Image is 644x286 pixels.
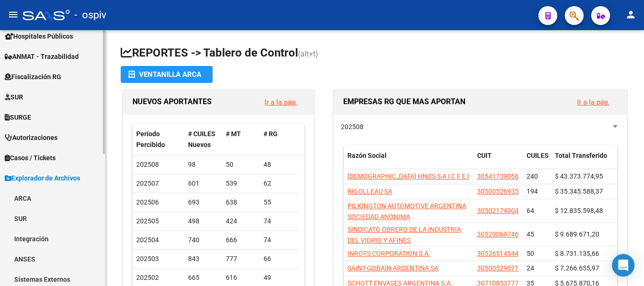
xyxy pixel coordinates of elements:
div: 665 [188,272,218,283]
span: 202505 [136,217,159,225]
button: Ventanilla ARCA [121,66,213,83]
datatable-header-cell: Total Transferido [551,146,617,177]
div: 50 [226,159,256,170]
span: 30502174904 [477,207,519,214]
div: 601 [188,178,218,189]
span: Período Percibido [136,130,165,148]
button: Ir a la pág. [570,93,617,111]
span: 64 [527,207,534,214]
div: 74 [264,235,294,245]
span: RIGOLLEAU SA [347,188,392,195]
span: Autorizaciones [5,132,58,143]
a: Ir a la pág. [264,98,297,106]
a: Ir a la pág. [577,98,610,106]
div: 66 [264,253,294,264]
span: 194 [527,188,538,195]
button: Ir a la pág. [257,93,305,111]
span: (alt+t) [298,49,318,58]
span: EMPRESAS RG QUE MAS APORTAN [343,97,465,106]
span: 30500529071 [477,264,519,272]
datatable-header-cell: # RG [260,124,297,155]
div: 48 [264,159,294,170]
span: Hospitales Públicos [5,31,73,41]
span: CUILES [527,152,549,159]
span: 202503 [136,255,159,262]
datatable-header-cell: CUILES [523,146,551,177]
div: 638 [226,197,256,208]
span: CUIT [477,152,492,159]
div: 666 [226,235,256,245]
datatable-header-cell: # CUILES Nuevos [184,124,222,155]
span: PILKINGTON AUTOMOTIVE ARGENTINA SOCIEDAD ANONIMA [347,202,466,221]
span: SAINT-GOBAIN ARGENTINA SA [347,264,438,272]
span: $ 35.345.588,37 [555,188,603,195]
datatable-header-cell: Razón Social [344,146,473,177]
span: 202506 [136,198,159,206]
span: SURGE [5,112,31,123]
span: - ospiv [74,5,107,25]
div: 424 [226,216,256,227]
span: 30526514544 [477,250,519,257]
span: 202508 [341,123,363,131]
span: 202504 [136,236,159,244]
span: 30529069746 [477,230,519,238]
span: ANMAT - Trazabilidad [5,51,79,62]
span: $ 12.835.598,48 [555,207,603,214]
div: 843 [188,253,218,264]
span: Fiscalización RG [5,72,61,82]
div: Open Intercom Messenger [612,254,635,277]
span: # MT [226,130,241,138]
span: 202507 [136,180,159,187]
span: Casos / Tickets [5,153,56,163]
div: 777 [226,253,256,264]
span: 45 [527,230,534,238]
div: 539 [226,178,256,189]
span: SINDICATO OBRERO DE LA INDUSTRIA DEL VIDRIO Y AFINES [347,226,461,244]
div: 55 [264,197,294,208]
span: 202508 [136,161,159,168]
span: $ 43.373.774,95 [555,172,603,180]
span: 240 [527,172,538,180]
span: $ 8.731.135,66 [555,250,599,257]
span: Razón Social [347,152,387,159]
span: Total Transferido [555,152,607,159]
datatable-header-cell: # MT [222,124,260,155]
span: $ 9.689.671,20 [555,230,599,238]
div: 74 [264,216,294,227]
datatable-header-cell: CUIT [473,146,523,177]
span: NUEVOS APORTANTES [132,97,212,106]
span: $ 7.266.655,97 [555,264,599,272]
div: 49 [264,272,294,283]
span: 30541739056 [477,172,519,180]
datatable-header-cell: Período Percibido [132,124,184,155]
h1: REPORTES -> Tablero de Control [121,45,629,62]
div: 616 [226,272,256,283]
span: 50 [527,250,534,257]
div: 62 [264,178,294,189]
span: INROTS CORPORATION S.A. [347,250,430,257]
mat-icon: person [625,9,636,20]
div: 740 [188,235,218,245]
span: 30500526935 [477,188,519,195]
mat-icon: menu [8,9,19,20]
div: 98 [188,159,218,170]
div: 693 [188,197,218,208]
span: SUR [5,92,23,102]
div: 498 [188,216,218,227]
span: 24 [527,264,534,272]
span: 202502 [136,274,159,281]
div: Ventanilla ARCA [128,66,205,83]
span: # RG [264,130,278,138]
span: # CUILES Nuevos [188,130,215,148]
span: Explorador de Archivos [5,173,80,183]
span: [DEMOGRAPHIC_DATA] HNOS S A I C F E I [347,172,469,180]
